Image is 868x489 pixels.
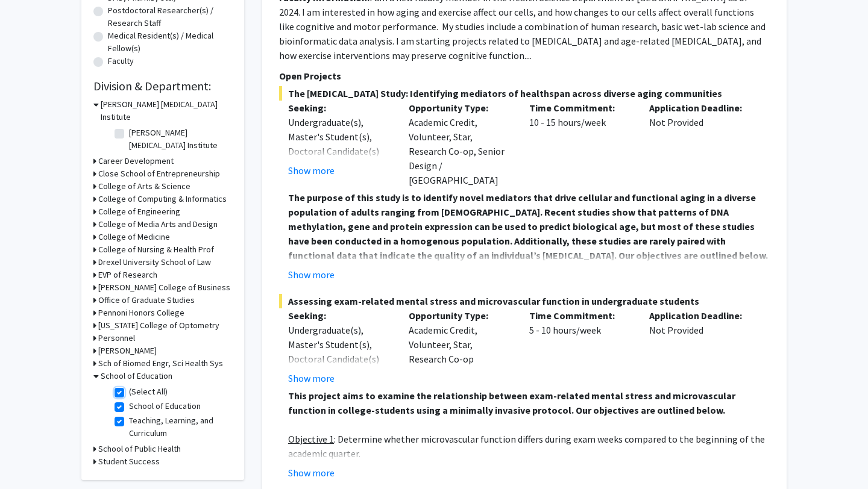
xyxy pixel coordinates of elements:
[98,281,230,294] h3: [PERSON_NAME] College of Business
[649,308,752,323] p: Application Deadline:
[288,323,391,395] div: Undergraduate(s), Master's Student(s), Doctoral Candidate(s) (PhD, MD, DMD, PharmD, etc.)
[288,267,335,282] button: Show more
[98,243,214,256] h3: College of Nursing & Health Prof
[400,308,520,385] div: Academic Credit, Volunteer, Star, Research Co-op
[409,308,511,323] p: Opportunity Type:
[98,256,211,269] h3: Drexel University School of Law
[98,180,190,193] h3: College of Arts & Science
[93,79,232,93] h2: Division & Department:
[279,69,770,83] p: Open Projects
[108,4,232,30] label: Postdoctoral Researcher(s) / Research Staff
[9,435,51,480] iframe: Chat
[98,231,170,243] h3: College of Medicine
[98,218,218,231] h3: College of Media Arts and Design
[400,101,520,187] div: Academic Credit, Volunteer, Star, Research Co-op, Senior Design / [GEOGRAPHIC_DATA]
[98,294,195,307] h3: Office of Graduate Studies
[288,371,335,385] button: Show more
[279,294,770,308] span: Assessing exam-related mental stress and microvascular function in undergraduate students
[288,101,391,115] p: Seeking:
[640,308,761,385] div: Not Provided
[529,308,632,323] p: Time Commitment:
[288,308,391,323] p: Seeking:
[98,155,174,167] h3: Career Development
[98,205,180,218] h3: College of Engineering
[520,101,641,187] div: 10 - 15 hours/week
[108,30,232,55] label: Medical Resident(s) / Medical Fellow(s)
[98,455,160,468] h3: Student Success
[101,370,172,382] h3: School of Education
[98,332,135,344] h3: Personnel
[288,192,768,261] strong: The purpose of this study is to identify novel mediators that drive cellular and functional aging...
[98,357,223,370] h3: Sch of Biomed Engr, Sci Health Sys
[640,101,761,187] div: Not Provided
[288,433,334,445] u: Objective 1
[108,55,134,67] label: Faculty
[129,126,229,152] label: [PERSON_NAME] [MEDICAL_DATA] Institute
[101,98,232,123] h3: [PERSON_NAME] [MEDICAL_DATA] Institute
[98,167,220,180] h3: Close School of Entrepreneurship
[288,432,770,461] p: : Determine whether microvascular function differs during exam weeks compared to the beginning of...
[98,193,227,205] h3: College of Computing & Informatics
[98,319,219,332] h3: [US_STATE] College of Optometry
[288,466,335,480] button: Show more
[98,344,157,357] h3: [PERSON_NAME]
[129,400,201,413] label: School of Education
[288,115,391,187] div: Undergraduate(s), Master's Student(s), Doctoral Candidate(s) (PhD, MD, DMD, PharmD, etc.)
[409,101,511,115] p: Opportunity Type:
[649,101,752,115] p: Application Deadline:
[529,101,632,115] p: Time Commitment:
[98,269,157,281] h3: EVP of Research
[98,443,181,455] h3: School of Public Health
[98,307,184,319] h3: Pennoni Honors College
[288,163,335,178] button: Show more
[129,385,168,398] label: (Select All)
[288,390,735,416] strong: This project aims to examine the relationship between exam-related mental stress and microvascula...
[520,308,641,385] div: 5 - 10 hours/week
[129,414,229,440] label: Teaching, Learning, and Curriculum
[279,86,770,101] span: The [MEDICAL_DATA] Study: Identifying mediators of healthspan across diverse aging communities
